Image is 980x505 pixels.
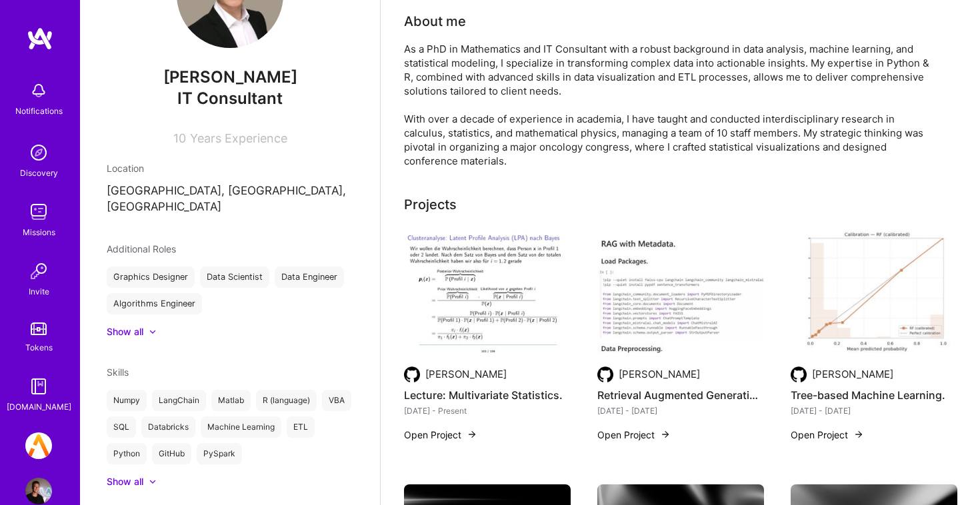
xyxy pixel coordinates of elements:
div: Data Engineer [275,266,344,288]
div: Databricks [141,416,195,438]
a: User Avatar [22,478,55,504]
div: GitHub [152,443,191,464]
div: About me [404,11,466,31]
div: Projects [404,195,457,215]
img: discovery [25,139,52,166]
div: [PERSON_NAME] [425,367,507,381]
span: IT Consultant [177,89,283,108]
div: Graphics Designer [107,266,195,288]
img: arrow-right [467,429,477,440]
img: logo [27,27,53,51]
div: Location [107,161,353,175]
img: tokens [31,322,47,335]
div: Show all [107,475,143,488]
p: [GEOGRAPHIC_DATA], [GEOGRAPHIC_DATA], [GEOGRAPHIC_DATA] [107,183,353,215]
div: [PERSON_NAME] [619,367,700,381]
button: Open Project [791,428,864,442]
img: arrow-right [853,429,864,440]
img: Company logo [597,366,613,382]
div: LangChain [152,390,206,411]
div: Data Scientist [200,266,269,288]
span: 10 [173,131,186,145]
img: Invite [25,258,52,284]
img: Retrieval Augmented Generation (RAG). [597,231,764,356]
div: Invite [29,284,49,298]
img: Tree-based Machine Learning. [791,231,957,356]
div: Notifications [15,104,63,118]
div: SQL [107,416,136,438]
div: Tokens [25,340,53,354]
div: [DATE] - Present [404,404,571,418]
div: Missions [23,225,55,239]
img: guide book [25,373,52,400]
div: ETL [287,416,315,438]
img: Lecture: Multivariate Statistics. [404,231,571,356]
div: Numpy [107,390,147,411]
img: teamwork [25,199,52,225]
span: [PERSON_NAME] [107,67,353,87]
img: Company logo [404,366,420,382]
h4: Lecture: Multivariate Statistics. [404,386,571,404]
span: Years Experience [190,131,287,145]
div: Algorithms Engineer [107,293,202,314]
div: Show all [107,325,143,338]
div: PySpark [197,443,242,464]
div: [DATE] - [DATE] [791,404,957,418]
img: User Avatar [25,478,52,504]
span: Additional Roles [107,243,176,254]
button: Open Project [404,428,477,442]
h4: Tree-based Machine Learning. [791,386,957,404]
h4: Retrieval Augmented Generation (RAG). [597,386,764,404]
img: A.Team: Platform Team [25,432,52,459]
a: A.Team: Platform Team [22,432,55,459]
div: R (language) [256,390,317,411]
button: Open Project [597,428,671,442]
div: Matlab [211,390,251,411]
img: Company logo [791,366,807,382]
div: [DATE] - [DATE] [597,404,764,418]
div: VBA [322,390,351,411]
img: arrow-right [660,429,671,440]
div: As a PhD in Mathematics and IT Consultant with a robust background in data analysis, machine lear... [404,42,937,168]
div: Machine Learning [201,416,281,438]
div: Python [107,443,147,464]
div: [PERSON_NAME] [812,367,893,381]
span: Skills [107,366,129,378]
div: [DOMAIN_NAME] [7,400,71,414]
div: Discovery [20,166,58,180]
img: bell [25,77,52,104]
